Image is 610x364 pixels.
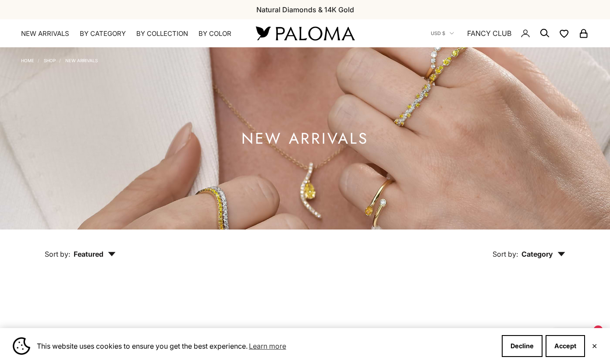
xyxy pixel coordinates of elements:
a: Home [21,58,34,63]
button: Close [592,343,597,349]
button: Sort by: Featured [25,230,136,266]
button: Sort by: Category [472,230,585,266]
p: Natural Diamonds & 14K Gold [256,4,354,15]
nav: Primary navigation [21,29,235,38]
span: Category [521,250,565,258]
a: FANCY CLUB [467,28,511,39]
span: USD $ [431,29,445,37]
span: This website uses cookies to ensure you get the best experience. [37,339,495,353]
span: Sort by: [45,250,70,258]
a: Learn more [248,339,287,353]
nav: Breadcrumb [21,56,98,63]
nav: Secondary navigation [431,19,589,47]
span: Featured [74,250,116,258]
button: Decline [502,335,543,357]
a: NEW ARRIVALS [21,29,69,38]
img: Cookie banner [13,337,30,355]
summary: By Color [199,29,231,38]
h1: NEW ARRIVALS [241,133,369,144]
a: Shop [44,58,56,63]
summary: By Collection [136,29,188,38]
button: Accept [546,335,585,357]
a: NEW ARRIVALS [65,58,98,63]
span: Sort by: [493,250,518,258]
summary: By Category [80,29,126,38]
button: USD $ [431,29,454,37]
